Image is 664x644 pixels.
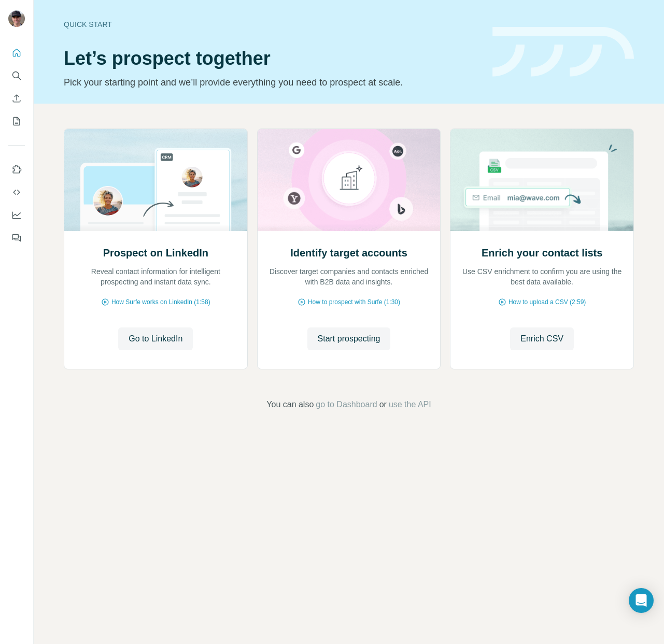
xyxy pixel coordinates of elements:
button: Start prospecting [307,327,391,350]
h2: Prospect on LinkedIn [103,246,208,260]
p: Use CSV enrichment to confirm you are using the best data available. [461,266,623,287]
span: How to prospect with Surfe (1:30) [308,297,400,307]
div: Quick start [64,19,480,30]
button: go to Dashboard [316,398,377,411]
span: or [379,398,387,411]
img: Enrich your contact lists [450,129,634,231]
button: Use Surfe on LinkedIn [8,160,25,179]
button: Quick start [8,44,25,62]
span: You can also [266,398,314,411]
h2: Enrich your contact lists [482,246,602,260]
button: My lists [8,112,25,131]
button: use the API [389,398,431,411]
h2: Identify target accounts [290,246,407,260]
p: Reveal contact information for intelligent prospecting and instant data sync. [75,266,237,287]
span: How Surfe works on LinkedIn (1:58) [111,297,210,307]
img: Identify target accounts [257,129,441,231]
span: Start prospecting [318,333,380,345]
button: Feedback [8,228,25,247]
span: Enrich CSV [520,333,563,345]
p: Discover target companies and contacts enriched with B2B data and insights. [268,266,430,287]
button: Enrich CSV [510,327,574,350]
span: How to upload a CSV (2:59) [508,297,586,307]
button: Dashboard [8,206,25,224]
button: Search [8,66,25,85]
img: Prospect on LinkedIn [64,129,248,231]
span: Go to LinkedIn [129,333,182,345]
img: banner [492,27,634,77]
button: Enrich CSV [8,89,25,108]
img: Avatar [8,10,25,27]
h1: Let’s prospect together [64,48,480,69]
button: Go to LinkedIn [118,327,193,350]
p: Pick your starting point and we’ll provide everything you need to prospect at scale. [64,75,480,90]
button: Use Surfe API [8,183,25,202]
div: Open Intercom Messenger [629,588,654,613]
